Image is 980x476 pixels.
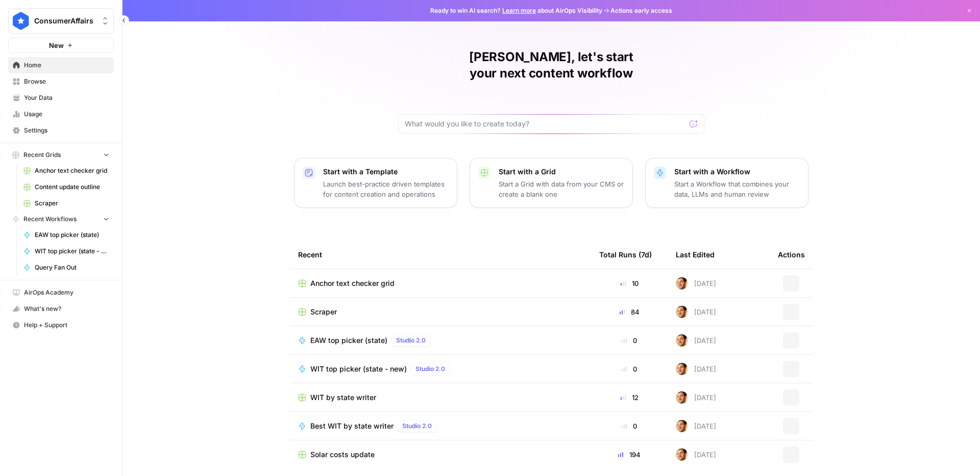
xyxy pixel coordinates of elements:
input: What would you like to create today? [405,119,685,129]
img: 7dkj40nmz46gsh6f912s7bk0kz0q [676,420,688,432]
div: 0 [599,335,659,346]
div: What's new? [9,301,113,316]
span: Solar costs update [310,449,375,460]
a: WIT top picker (state - new)Studio 2.0 [298,363,583,375]
a: Home [8,57,114,73]
span: WIT by state writer [310,392,376,403]
button: Recent Workflows [8,211,114,227]
span: Studio 2.0 [402,421,432,431]
a: EAW top picker (state)Studio 2.0 [298,334,583,347]
div: [DATE] [676,277,716,289]
a: Learn more [502,7,536,14]
button: Recent Grids [8,147,114,163]
span: Settings [24,126,109,135]
a: Your Data [8,90,114,106]
span: New [49,40,64,50]
img: ConsumerAffairs Logo [12,12,30,30]
button: Start with a GridStart a Grid with data from your CMS or create a blank one [470,158,633,208]
a: EAW top picker (state) [19,227,114,243]
span: Scraper [310,307,337,317]
div: Actions [778,241,805,269]
div: 0 [599,364,659,374]
p: Launch best-practice driven templates for content creation and operations [323,179,449,199]
span: Anchor text checker grid [35,166,109,175]
div: [DATE] [676,448,716,461]
a: Browse [8,73,114,90]
span: Recent Workflows [23,215,77,224]
button: Start with a TemplateLaunch best-practice driven templates for content creation and operations [294,158,457,208]
button: Help + Support [8,317,114,333]
div: Last Edited [676,241,715,269]
a: Usage [8,106,114,122]
div: Total Runs (7d) [599,241,652,269]
div: [DATE] [676,420,716,432]
a: Solar costs update [298,449,583,460]
a: Scraper [298,307,583,317]
span: Browse [24,77,109,86]
a: Best WIT by state writerStudio 2.0 [298,420,583,432]
div: 194 [599,449,659,460]
span: Recent Grids [23,150,61,160]
img: 7dkj40nmz46gsh6f912s7bk0kz0q [676,363,688,375]
span: Content update outline [35,182,109,192]
div: 10 [599,278,659,288]
span: Usage [24,110,109,119]
div: 0 [599,421,659,431]
span: WIT top picker (state - new) [35,247,109,256]
img: 7dkj40nmz46gsh6f912s7bk0kz0q [676,448,688,461]
span: Scraper [35,199,109,208]
div: [DATE] [676,363,716,375]
button: Start with a WorkflowStart a Workflow that combines your data, LLMs and human review [645,158,808,208]
div: 12 [599,392,659,403]
div: Recent [298,241,583,269]
img: 7dkj40nmz46gsh6f912s7bk0kz0q [676,391,688,404]
a: Content update outline [19,179,114,195]
button: New [8,38,114,53]
p: Start a Grid with data from your CMS or create a blank one [499,179,624,199]
p: Start with a Grid [499,167,624,177]
a: Anchor text checker grid [298,278,583,288]
a: Anchor text checker grid [19,163,114,179]
a: WIT top picker (state - new) [19,243,114,259]
span: Best WIT by state writer [310,421,394,431]
span: Your Data [24,93,109,102]
span: Query Fan Out [35,263,109,272]
div: [DATE] [676,306,716,318]
span: EAW top picker (state) [35,230,109,240]
button: What's new? [8,301,114,317]
span: WIT top picker (state - new) [310,364,407,374]
button: Workspace: ConsumerAffairs [8,8,114,34]
img: 7dkj40nmz46gsh6f912s7bk0kz0q [676,334,688,347]
img: 7dkj40nmz46gsh6f912s7bk0kz0q [676,277,688,289]
span: ConsumerAffairs [34,16,96,26]
span: Home [24,61,109,70]
p: Start with a Workflow [674,167,800,177]
span: EAW top picker (state) [310,335,387,346]
span: Ready to win AI search? about AirOps Visibility [430,6,602,15]
span: Studio 2.0 [415,364,445,374]
span: AirOps Academy [24,288,109,297]
h1: [PERSON_NAME], let's start your next content workflow [398,49,704,82]
p: Start a Workflow that combines your data, LLMs and human review [674,179,800,199]
div: [DATE] [676,334,716,347]
span: Anchor text checker grid [310,278,395,288]
div: 84 [599,307,659,317]
span: Actions early access [610,6,672,15]
a: Scraper [19,195,114,211]
div: [DATE] [676,391,716,404]
a: WIT by state writer [298,392,583,403]
a: AirOps Academy [8,284,114,301]
span: Help + Support [24,321,109,330]
span: Studio 2.0 [396,336,426,345]
p: Start with a Template [323,167,449,177]
a: Query Fan Out [19,259,114,276]
img: 7dkj40nmz46gsh6f912s7bk0kz0q [676,306,688,318]
a: Settings [8,122,114,139]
